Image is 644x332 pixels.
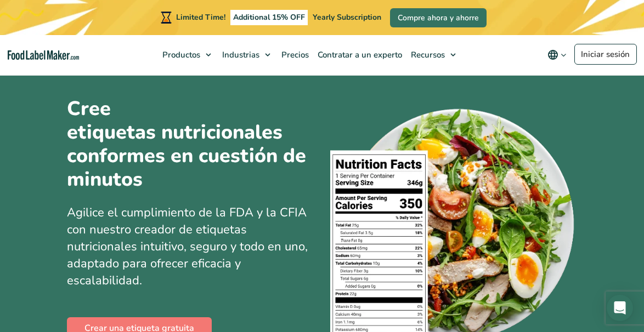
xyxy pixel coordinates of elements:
[157,35,217,75] a: Productos
[67,97,308,192] h1: Cree conformes en cuestión de minutos
[408,49,446,60] span: Recursos
[390,8,487,27] a: Compre ahora y ahorre
[276,35,312,75] a: Precios
[278,49,310,60] span: Precios
[217,35,276,75] a: Industrias
[230,10,308,25] span: Additional 15% OFF
[67,121,283,144] u: etiquetas nutricionales
[67,204,308,288] span: Agilice el cumplimiento de la FDA y la CFIA con nuestro creador de etiquetas nutricionales intuit...
[574,44,637,65] a: Iniciar sesión
[607,295,633,321] div: Open Intercom Messenger
[405,35,461,75] a: Recursos
[219,49,261,60] span: Industrias
[314,49,403,60] span: Contratar a un experto
[159,49,201,60] span: Productos
[176,12,225,22] span: Limited Time!
[313,12,381,22] span: Yearly Subscription
[312,35,405,75] a: Contratar a un experto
